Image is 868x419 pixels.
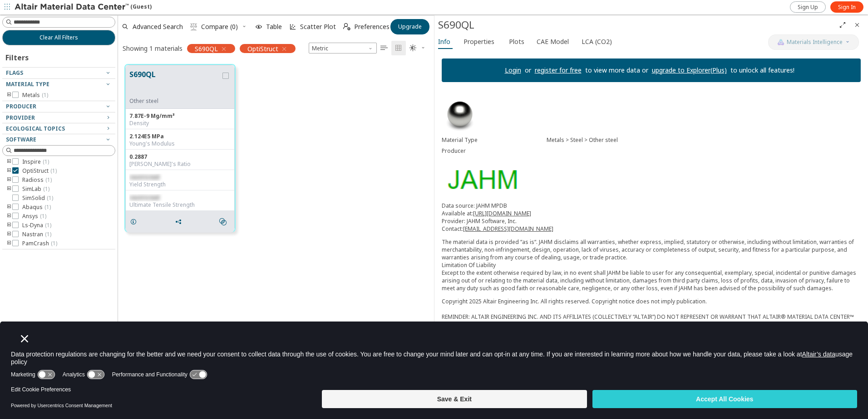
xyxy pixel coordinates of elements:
span: ( 1 ) [40,212,46,220]
a: register for free [535,66,582,74]
div: Copyright 2025 Altair Engineering Inc. All rights reserved. Copyright notice does not imply publi... [442,297,861,367]
p: to unlock all features! [727,66,798,75]
button: Provider [2,112,115,123]
button: Clear All Filters [2,30,115,45]
span: Plots [509,34,524,49]
span: ( 1 ) [45,176,52,184]
a: upgrade to Explorer(Plus) [652,66,727,74]
span: ( 1 ) [43,158,49,166]
span: ( 1 ) [43,185,49,193]
span: restricted [129,173,159,181]
span: Table [266,24,282,30]
span: Upgrade [398,23,422,30]
span: ( 1 ) [47,194,53,202]
div: Producer [442,147,547,155]
div: Showing 1 materials [123,44,182,53]
i:  [190,23,197,30]
span: Nastran [22,231,51,238]
div: Unit System [309,43,377,54]
div: Young's Modulus [129,140,231,147]
i: toogle group [6,204,12,211]
span: Preferences [354,24,390,30]
span: Inspire [22,158,49,166]
span: Producer [6,102,36,110]
i:  [409,44,417,52]
div: Other steel [129,97,221,105]
div: Metals > Steel > Other steel [547,136,861,144]
button: Producer [2,101,115,112]
a: Login [505,66,521,74]
a: [URL][DOMAIN_NAME] [473,209,531,217]
img: Altair Material Data Center [15,3,130,12]
span: Info [438,34,450,49]
span: OptiStruct [247,44,278,53]
button: Similar search [215,213,234,231]
span: Provider [6,114,35,122]
span: Ecological Topics [6,125,65,132]
img: Logo - Provider [442,164,522,195]
img: AI Copilot [777,39,784,46]
i: toogle group [6,185,12,193]
span: S690QL [195,44,218,53]
div: grid [118,58,434,392]
div: 2.124E5 MPa [129,133,231,140]
div: Density [129,120,231,127]
button: Material Type [2,79,115,90]
i: toogle group [6,158,12,166]
button: Upgrade [390,19,429,34]
i: toogle group [6,176,12,184]
i: toogle group [6,222,12,229]
span: SimLab [22,185,49,193]
i: toogle group [6,213,12,220]
i:  [380,44,388,52]
span: CAE Model [537,34,569,49]
div: Material Type [442,136,547,144]
span: Radioss [22,176,52,184]
span: Ls-Dyna [22,222,51,229]
i: toogle group [6,92,12,99]
a: [EMAIL_ADDRESS][DOMAIN_NAME] [463,225,553,233]
i: toogle group [6,240,12,247]
i: toogle group [6,167,12,175]
span: restricted [129,194,159,201]
span: Software [6,136,36,143]
a: Sign Up [790,1,826,13]
p: or [521,66,535,75]
span: Clear All Filters [39,34,78,41]
span: Materials Intelligence [787,39,843,46]
button: S690QL [129,69,221,97]
p: Data source: JAHM MPDB Available at: Provider: JAHM Software, Inc. Contact: [442,202,861,233]
span: ( 1 ) [44,203,51,211]
button: Software [2,134,115,145]
button: Share [171,213,190,231]
span: ( 1 ) [45,221,51,229]
span: Ansys [22,213,46,220]
div: [PERSON_NAME]'s Ratio [129,161,231,168]
p: The material data is provided “as is“. JAHM disclaims all warranties, whether express, implied, s... [442,238,861,292]
p: to view more data or [582,66,652,75]
div: 7.87E-9 Mg/mm³ [129,112,231,120]
span: Sign In [838,4,856,11]
div: Yield Strength [129,181,231,188]
i: toogle group [6,231,12,238]
a: Sign In [830,1,863,13]
div: Ultimate Tensile Strength [129,201,231,209]
button: Tile View [391,41,406,55]
div: Filters [2,45,33,67]
span: Material Type [6,80,49,88]
span: Abaqus [22,204,51,211]
span: SimSolid [22,195,53,202]
span: Properties [464,34,494,49]
span: Scatter Plot [300,24,336,30]
span: ( 1 ) [51,239,57,247]
span: Flags [6,69,23,77]
button: Theme [406,41,429,55]
span: ( 1 ) [42,91,48,99]
span: ( 1 ) [50,167,57,175]
i:  [395,44,402,52]
span: PamCrash [22,240,57,247]
div: (Guest) [15,3,152,12]
span: ( 1 ) [45,230,51,238]
button: Table View [377,41,391,55]
button: Details [126,213,145,231]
